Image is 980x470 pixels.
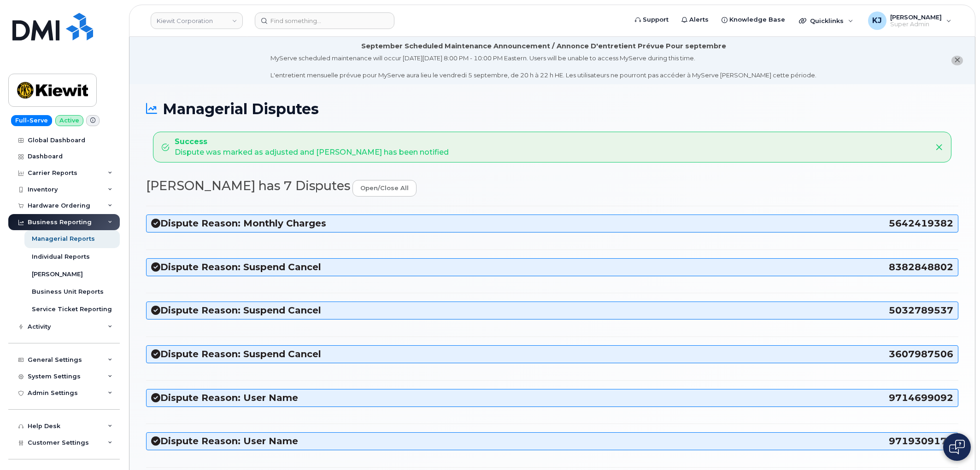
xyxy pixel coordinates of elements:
[151,217,953,230] h3: Dispute Reason: Monthly Charges
[146,101,958,117] h1: Managerial Disputes
[352,180,417,197] a: open/close all
[151,348,953,360] h3: Dispute Reason: Suspend Cancel
[175,137,449,147] strong: Success
[889,304,953,317] span: 5032789537
[889,392,953,404] span: 9714699092
[889,261,953,273] span: 8382848802
[270,54,816,80] div: MyServe scheduled maintenance will occur [DATE][DATE] 8:00 PM - 10:00 PM Eastern. Users will be u...
[951,56,963,65] button: close notification
[151,435,953,447] h3: Dispute Reason: User Name
[889,348,953,360] span: 3607987506
[889,217,953,230] span: 5642419382
[151,392,953,404] h3: Dispute Reason: User Name
[151,261,953,273] h3: Dispute Reason: Suspend Cancel
[949,440,965,454] img: Open chat
[151,304,953,317] h3: Dispute Reason: Suspend Cancel
[889,435,953,447] span: 9719309178
[361,41,726,51] div: September Scheduled Maintenance Announcement / Annonce D'entretient Prévue Pour septembre
[175,137,449,158] div: Dispute was marked as adjusted and [PERSON_NAME] has been notified
[146,179,958,197] h2: [PERSON_NAME] has 7 Disputes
